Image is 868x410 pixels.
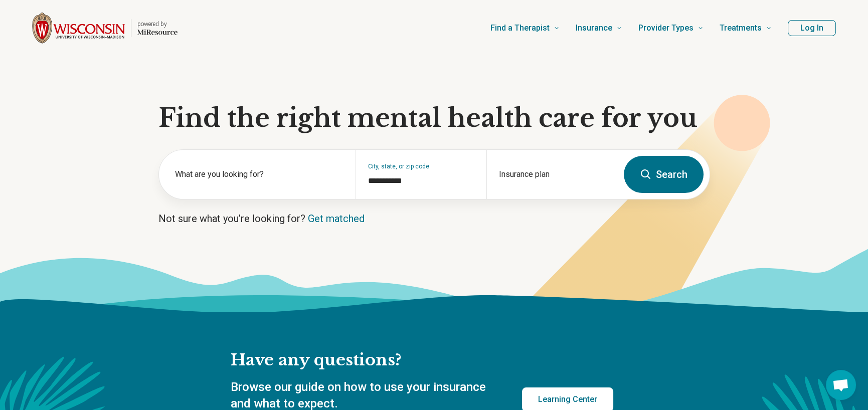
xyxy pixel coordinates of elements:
[32,12,178,44] a: Home page
[137,20,178,28] p: powered by
[638,8,704,48] a: Provider Types
[158,212,710,226] p: Not sure what you’re looking for?
[638,21,693,35] span: Provider Types
[576,8,622,48] a: Insurance
[720,21,762,35] span: Treatments
[175,168,343,180] label: What are you looking for?
[788,20,836,36] button: Log In
[158,103,710,133] h1: Find the right mental health care for you
[624,156,704,193] button: Search
[308,213,365,225] a: Get matched
[231,350,613,371] h2: Have any questions?
[490,8,560,48] a: Find a Therapist
[576,21,612,35] span: Insurance
[826,370,856,400] a: Open chat
[490,21,550,35] span: Find a Therapist
[720,8,772,48] a: Treatments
